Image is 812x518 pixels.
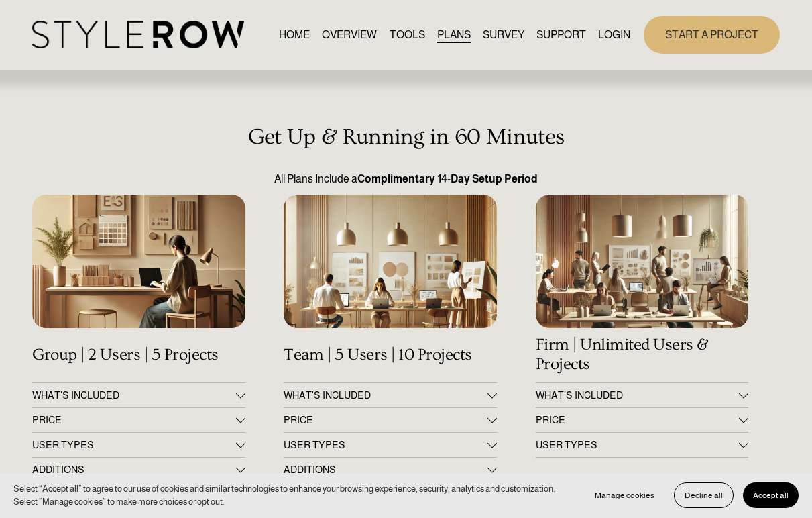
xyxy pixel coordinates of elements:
[284,464,487,475] span: ADDITIONS
[536,27,586,43] span: SUPPORT
[585,482,664,508] button: Manage cookies
[536,415,739,425] span: PRICE
[32,433,245,457] button: USER TYPES
[32,383,245,407] button: WHAT'S INCLUDED
[483,25,524,44] a: SURVEY
[536,335,748,374] h4: Firm | Unlimited Users & Projects
[743,482,799,508] button: Accept all
[13,482,571,509] p: Select “Accept all” to agree to our use of cookies and similar technologies to enhance your brows...
[284,408,496,432] button: PRICE
[284,383,496,407] button: WHAT'S INCLUDED
[279,25,310,44] a: HOME
[284,415,487,425] span: PRICE
[753,490,789,500] span: Accept all
[536,383,748,407] button: WHAT’S INCLUDED
[32,171,779,187] p: All Plans Include a
[536,408,748,432] button: PRICE
[32,124,779,150] h3: Get Up & Running in 60 Minutes
[322,25,377,44] a: OVERVIEW
[536,25,586,44] a: folder dropdown
[32,464,235,475] span: ADDITIONS
[357,173,538,185] strong: Complimentary 14-Day Setup Period
[284,346,496,365] h4: Team | 5 Users | 10 Projects
[536,433,748,457] button: USER TYPES
[284,390,487,401] span: WHAT'S INCLUDED
[437,25,471,44] a: PLANS
[674,482,734,508] button: Decline all
[536,439,739,450] span: USER TYPES
[32,21,243,48] img: StyleRow
[32,408,245,432] button: PRICE
[598,25,630,44] a: LOGIN
[32,415,235,425] span: PRICE
[284,433,496,457] button: USER TYPES
[284,439,487,450] span: USER TYPES
[32,458,245,482] button: ADDITIONS
[284,458,496,482] button: ADDITIONS
[685,490,723,500] span: Decline all
[32,390,235,401] span: WHAT'S INCLUDED
[32,439,235,450] span: USER TYPES
[595,490,654,500] span: Manage cookies
[644,16,780,53] a: START A PROJECT
[536,390,739,401] span: WHAT’S INCLUDED
[32,346,245,365] h4: Group | 2 Users | 5 Projects
[390,25,425,44] a: TOOLS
